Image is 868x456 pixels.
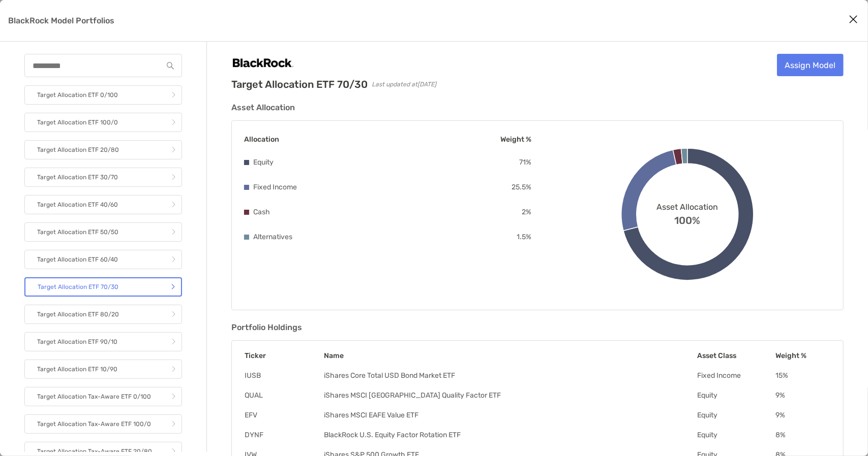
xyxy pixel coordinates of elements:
th: Name [323,351,697,361]
td: 9 % [775,390,831,400]
p: Target Allocation ETF 70/30 [38,281,118,294]
p: Cash [253,206,270,218]
td: QUAL [244,390,323,400]
th: Asset Class [697,351,775,361]
h3: Asset Allocation [231,103,844,112]
a: Target Allocation ETF 20/80 [24,140,182,159]
a: Target Allocation ETF 70/30 [24,277,182,297]
span: Last updated at [DATE] [372,81,436,88]
td: 15 % [775,371,831,380]
td: iShares MSCI [GEOGRAPHIC_DATA] Quality Factor ETF [323,390,697,400]
td: iShares Core Total USD Bond Market ETF [323,371,697,380]
p: Target Allocation ETF 30/70 [37,171,118,184]
p: Target Allocation ETF 100/0 [37,116,118,129]
img: input icon [167,62,174,70]
td: EFV [244,410,323,420]
p: Target Allocation ETF 80/20 [37,308,119,321]
p: Target Allocation ETF 90/10 [37,336,117,348]
p: Target Allocation ETF 60/40 [37,253,118,266]
span: Asset Allocation [656,202,718,212]
a: Target Allocation ETF 80/20 [24,305,182,324]
a: Target Allocation ETF 90/10 [24,332,182,351]
td: Equity [697,410,775,420]
a: Target Allocation ETF 10/90 [24,360,182,379]
td: Equity [697,430,775,440]
p: Target Allocation ETF 0/100 [37,89,118,102]
p: 2 % [522,206,531,218]
a: Target Allocation ETF 50/50 [24,222,182,242]
a: Target Allocation ETF 40/60 [24,195,182,214]
p: Allocation [244,133,279,146]
p: Weight % [500,133,531,146]
p: 1.5 % [517,231,531,243]
th: Weight % [775,351,831,361]
p: Fixed Income [253,181,297,193]
p: Equity [253,156,274,169]
td: 8 % [775,430,831,440]
td: 9 % [775,410,831,420]
h3: Portfolio Holdings [231,322,844,332]
p: BlackRock Model Portfolios [8,14,114,27]
a: Target Allocation ETF 60/40 [24,250,182,269]
p: Target Allocation ETF 40/60 [37,199,118,211]
p: Target Allocation ETF 50/50 [37,226,118,239]
p: Target Allocation ETF 10/90 [37,363,117,376]
a: Target Allocation Tax-Aware ETF 100/0 [24,414,182,434]
td: DYNF [244,430,323,440]
th: Ticker [244,351,323,361]
a: Target Allocation ETF 0/100 [24,85,182,105]
td: iShares MSCI EAFE Value ETF [323,410,697,420]
td: Equity [697,390,775,400]
a: Target Allocation ETF 100/0 [24,113,182,132]
p: Alternatives [253,231,292,243]
p: 25.5 % [512,181,531,193]
a: Assign Model [777,54,844,76]
a: Target Allocation Tax-Aware ETF 0/100 [24,387,182,406]
p: 71 % [519,156,531,169]
span: 100% [674,212,700,226]
td: BlackRock U.S. Equity Factor Rotation ETF [323,430,697,440]
p: Target Allocation Tax-Aware ETF 0/100 [37,390,151,403]
a: Target Allocation ETF 30/70 [24,168,182,187]
h2: Target Allocation ETF 70/30 [231,78,368,90]
p: Target Allocation Tax-Aware ETF 100/0 [37,418,151,431]
td: Fixed Income [697,371,775,380]
p: Target Allocation ETF 20/80 [37,144,119,156]
button: Close modal [846,12,861,27]
td: IUSB [244,371,323,380]
img: Company Logo [231,54,294,74]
